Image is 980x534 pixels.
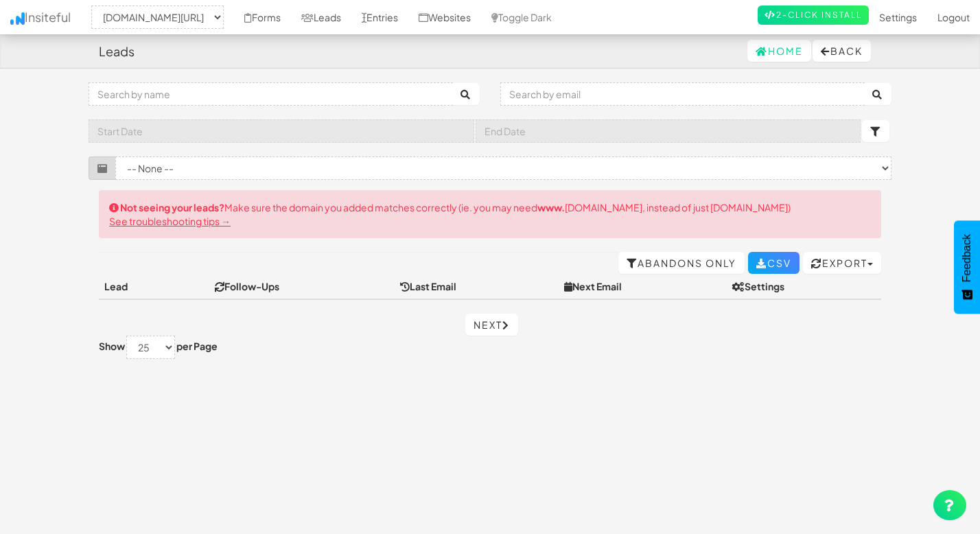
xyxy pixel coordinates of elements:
img: icon.png [10,12,25,25]
label: Show [99,339,125,353]
input: Search by email [500,82,865,106]
th: Last Email [395,274,559,299]
button: Back [813,40,871,62]
a: Next [465,314,518,336]
input: End Date [476,119,861,143]
div: Make sure the domain you added matches correctly (ie. you may need [DOMAIN_NAME], instead of just... [99,190,881,238]
a: CSV [748,252,800,274]
th: Next Email [559,274,727,299]
input: Search by name [89,82,453,106]
span: Feedback [961,234,973,282]
h4: Leads [99,45,135,58]
a: Home [747,40,811,62]
th: Lead [99,274,183,299]
label: per Page [176,339,218,353]
a: Abandons Only [618,252,745,274]
a: See troubleshooting tips → [109,215,231,227]
strong: www. [537,201,565,213]
button: Feedback - Show survey [954,220,980,314]
th: Follow-Ups [209,274,394,299]
button: Export [803,252,881,274]
input: Start Date [89,119,474,143]
strong: Not seeing your leads? [120,201,224,213]
a: 2-Click Install [758,5,869,25]
th: Settings [727,274,881,299]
